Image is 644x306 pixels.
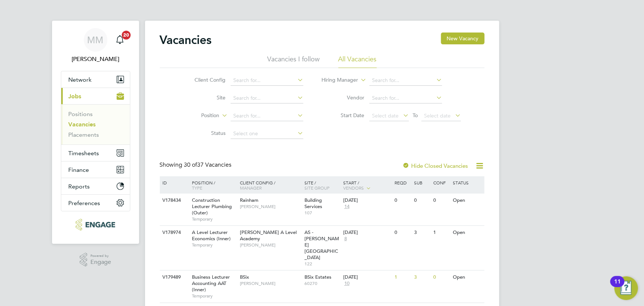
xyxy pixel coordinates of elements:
[343,204,351,210] span: 14
[393,271,412,284] div: 1
[304,185,330,191] span: Site Group
[412,226,431,239] div: 3
[90,259,111,265] span: Engage
[240,229,297,242] span: [PERSON_NAME] A Level Academy
[231,93,303,103] input: Search for...
[61,55,130,64] span: Maddy Maguire
[69,93,82,100] span: Jobs
[304,274,331,280] span: BSix Estates
[183,94,225,101] label: Site
[192,242,236,248] span: Temporary
[161,194,187,207] div: V178434
[192,197,232,216] span: Construction Lecturer Plumbing (Outer)
[231,111,303,121] input: Search for...
[69,131,99,138] a: Placements
[161,176,187,189] div: ID
[432,194,451,207] div: 0
[614,276,638,300] button: Open Resource Center, 11 new notifications
[69,110,93,118] a: Positions
[412,176,431,189] div: Sub
[304,280,340,286] span: 60270
[161,271,187,284] div: V179489
[69,150,99,157] span: Timesheets
[184,161,232,169] span: 37 Vacancies
[186,176,238,194] div: Position /
[69,76,92,83] span: Network
[240,274,249,280] span: BSix
[343,197,391,204] div: [DATE]
[240,242,301,248] span: [PERSON_NAME]
[192,274,230,293] span: Business Lecturer Accounting AAT (Inner)
[183,130,225,136] label: Status
[304,210,340,216] span: 107
[369,93,442,103] input: Search for...
[240,204,301,210] span: [PERSON_NAME]
[343,274,391,280] div: [DATE]
[80,253,111,267] a: Powered byEngage
[52,21,139,244] nav: Main navigation
[184,161,197,169] span: 30 of
[231,75,303,86] input: Search for...
[61,219,130,231] a: Go to home page
[432,176,451,189] div: Conf
[192,293,236,299] span: Temporary
[441,33,485,44] button: New Vacancy
[432,226,451,239] div: 1
[322,94,364,101] label: Vendor
[304,229,339,261] span: AS - [PERSON_NAME][GEOGRAPHIC_DATA]
[372,112,399,119] span: Select date
[240,197,258,203] span: Rainham
[69,183,90,190] span: Reports
[61,161,130,178] button: Finance
[343,185,364,191] span: Vendors
[61,104,130,144] div: Jobs
[69,166,89,173] span: Finance
[343,229,391,236] div: [DATE]
[231,129,303,139] input: Select one
[268,55,320,68] li: Vacancies I follow
[343,236,348,242] span: 8
[341,176,393,195] div: Start /
[238,176,303,194] div: Client Config /
[61,178,130,194] button: Reports
[451,176,483,189] div: Status
[61,195,130,211] button: Preferences
[122,31,131,40] span: 20
[393,194,412,207] div: 0
[177,112,219,119] label: Position
[451,271,483,284] div: Open
[240,185,262,191] span: Manager
[240,280,301,286] span: [PERSON_NAME]
[90,253,111,259] span: Powered by
[69,200,100,207] span: Preferences
[614,282,621,291] div: 11
[412,271,431,284] div: 3
[61,71,130,88] button: Network
[113,28,127,52] a: 20
[61,145,130,161] button: Timesheets
[76,219,115,231] img: xede-logo-retina.png
[393,176,412,189] div: Reqd
[369,75,442,86] input: Search for...
[192,185,202,191] span: Type
[451,194,483,207] div: Open
[160,161,233,169] div: Showing
[393,226,412,239] div: 0
[412,194,431,207] div: 0
[304,197,322,210] span: Building Services
[410,110,420,120] span: To
[338,55,377,68] li: All Vacancies
[303,176,341,194] div: Site /
[87,35,104,45] span: MM
[316,76,358,84] label: Hiring Manager
[61,28,130,64] a: MM[PERSON_NAME]
[61,88,130,104] button: Jobs
[192,216,236,222] span: Temporary
[403,162,468,169] label: Hide Closed Vacancies
[322,112,364,119] label: Start Date
[424,112,451,119] span: Select date
[432,271,451,284] div: 0
[160,33,212,47] h2: Vacancies
[161,226,187,239] div: V178974
[451,226,483,239] div: Open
